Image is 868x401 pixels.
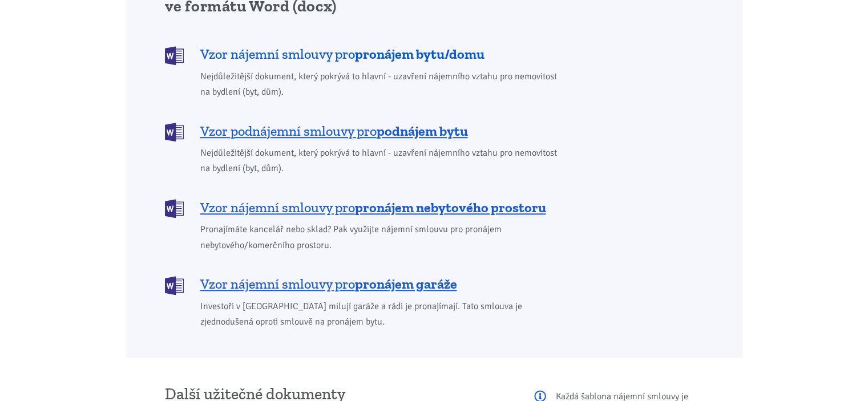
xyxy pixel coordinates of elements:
[355,276,457,292] b: pronájem garáže
[165,275,565,294] a: Vzor nájemní smlouvy propronájem garáže
[200,145,565,176] span: Nejdůležitější dokument, který pokrývá to hlavní - uzavření nájemního vztahu pro nemovitost na by...
[165,276,184,295] img: DOCX (Word)
[355,46,485,62] b: pronájem bytu/domu
[165,198,565,217] a: Vzor nájemní smlouvy propronájem nebytového prostoru
[165,199,184,218] img: DOCX (Word)
[200,122,468,140] span: Vzor podnájemní smlouvy pro
[165,46,184,65] img: DOCX (Word)
[200,222,565,253] span: Pronajímáte kancelář nebo sklad? Pak využijte nájemní smlouvu pro pronájem nebytového/komerčního ...
[200,199,546,217] span: Vzor nájemní smlouvy pro
[200,45,485,63] span: Vzor nájemní smlouvy pro
[165,123,184,141] img: DOCX (Word)
[200,69,565,100] span: Nejdůležitější dokument, který pokrývá to hlavní - uzavření nájemního vztahu pro nemovitost na by...
[355,199,546,216] b: pronájem nebytového prostoru
[200,299,565,330] span: Investoři v [GEOGRAPHIC_DATA] milují garáže a rádi je pronajímají. Tato smlouva je zjednodušená o...
[165,121,565,140] a: Vzor podnájemní smlouvy propodnájem bytu
[165,45,565,64] a: Vzor nájemní smlouvy propronájem bytu/domu
[200,275,457,293] span: Vzor nájemní smlouvy pro
[377,123,468,139] b: podnájem bytu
